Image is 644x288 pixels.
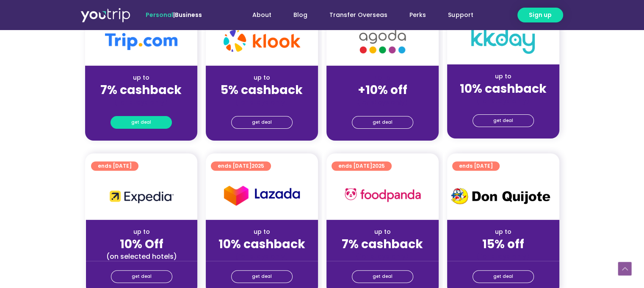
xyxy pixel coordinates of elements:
[454,252,553,261] div: (for stays only)
[252,271,272,282] span: get deal
[175,11,202,19] a: Business
[131,116,151,128] span: get deal
[459,161,493,171] span: ends [DATE]
[352,116,413,129] a: get deal
[146,11,202,19] span: |
[120,236,163,252] strong: 10% Off
[93,252,191,261] div: (on selected hotels)
[92,98,191,107] div: (for stays only)
[398,7,437,23] a: Perks
[213,98,311,107] div: (for stays only)
[493,115,513,127] span: get deal
[460,80,547,97] strong: 10% cashback
[213,73,311,82] div: up to
[493,271,513,282] span: get deal
[282,7,318,23] a: Blog
[91,161,138,171] a: ends [DATE]
[342,236,423,252] strong: 7% cashback
[529,11,552,19] span: Sign up
[252,162,264,169] span: 2025
[213,227,311,236] div: up to
[332,161,392,171] a: ends [DATE]2025
[333,98,432,107] div: (for stays only)
[98,161,132,171] span: ends [DATE]
[318,7,398,23] a: Transfer Overseas
[437,7,484,23] a: Support
[211,161,271,171] a: ends [DATE]2025
[213,252,311,261] div: (for stays only)
[452,161,500,171] a: ends [DATE]
[473,270,534,283] a: get deal
[146,11,173,19] span: Personal
[375,73,390,82] span: up to
[225,7,484,23] nav: Menu
[338,161,385,171] span: ends [DATE]
[252,116,272,128] span: get deal
[333,252,432,261] div: (for stays only)
[454,97,553,105] div: (for stays only)
[231,270,293,283] a: get deal
[111,270,172,283] a: get deal
[482,236,524,252] strong: 15% off
[473,114,534,127] a: get deal
[517,8,563,22] a: Sign up
[454,227,553,236] div: up to
[218,236,305,252] strong: 10% cashback
[93,227,191,236] div: up to
[218,161,264,171] span: ends [DATE]
[132,271,152,282] span: get deal
[373,116,392,128] span: get deal
[92,73,191,82] div: up to
[111,116,172,129] a: get deal
[352,270,413,283] a: get deal
[372,162,385,169] span: 2025
[241,7,282,23] a: About
[100,82,182,98] strong: 7% cashback
[373,271,392,282] span: get deal
[333,227,432,236] div: up to
[221,82,303,98] strong: 5% cashback
[454,72,553,81] div: up to
[358,82,407,98] strong: +10% off
[231,116,293,129] a: get deal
